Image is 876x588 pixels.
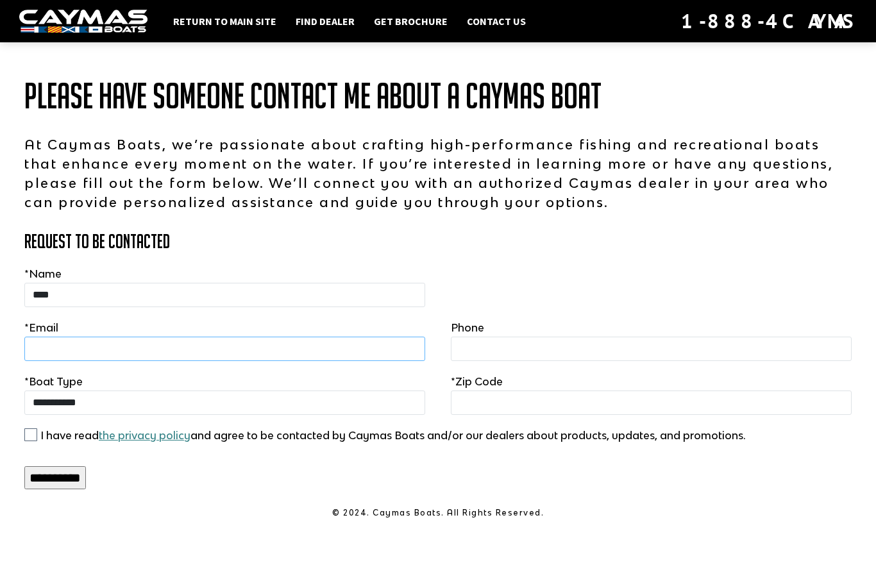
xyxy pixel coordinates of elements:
[40,428,746,443] label: I have read and agree to be contacted by Caymas Boats and/or our dealers about products, updates,...
[19,10,147,33] img: white-logo-c9c8dbefe5ff5ceceb0f0178aa75bf4bb51f6bca0971e226c86eb53dfe498488.png
[99,429,190,442] a: the privacy policy
[24,266,62,281] label: Name
[289,13,361,29] a: Find Dealer
[24,374,83,389] label: Boat Type
[681,7,857,35] div: 1-888-4CAYMAS
[367,13,454,29] a: Get Brochure
[24,320,58,335] label: Email
[460,13,532,29] a: Contact Us
[24,135,852,212] p: At Caymas Boats, we’re passionate about crafting high-performance fishing and recreational boats ...
[451,320,484,335] label: Phone
[24,507,852,519] p: © 2024. Caymas Boats. All Rights Reserved.
[24,231,852,252] h3: Request to Be Contacted
[24,77,852,115] h1: Please have someone contact me about a Caymas Boat
[451,374,503,389] label: Zip Code
[167,13,283,29] a: Return to main site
